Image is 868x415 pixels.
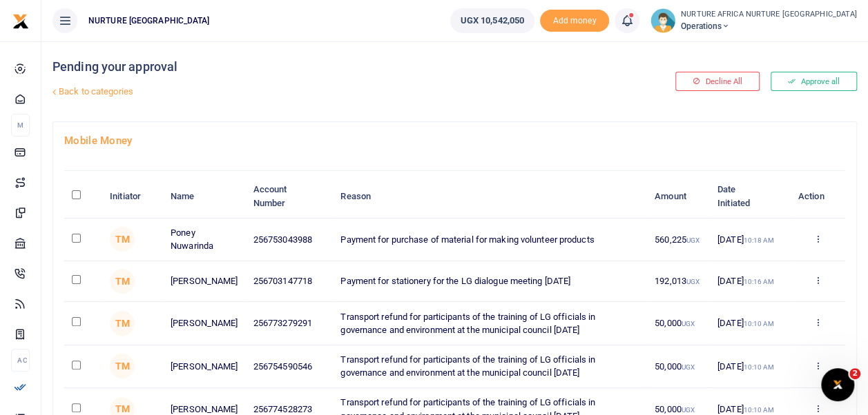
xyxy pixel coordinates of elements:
[450,8,534,33] a: UGX 10,542,050
[163,175,246,218] th: Name: activate to sort column ascending
[110,227,135,252] span: Timothy Makumbi
[682,363,695,371] small: UGX
[461,14,524,28] span: UGX 10,542,050
[333,302,647,345] td: Transport refund for participants of the training of LG officials in governance and environment a...
[333,175,647,218] th: Reason: activate to sort column ascending
[790,175,845,218] th: Action: activate to sort column ascending
[647,345,710,388] td: 50,000
[163,219,246,261] td: Poney Nuwarinda
[11,349,30,372] li: Ac
[743,320,774,327] small: 10:10 AM
[710,219,790,261] td: [DATE]
[83,14,215,27] span: NURTURE [GEOGRAPHIC_DATA]
[681,9,857,21] small: NURTURE AFRICA NURTURE [GEOGRAPHIC_DATA]
[710,175,790,218] th: Date Initiated: activate to sort column ascending
[682,320,695,327] small: UGX
[246,302,334,345] td: 256773279291
[64,133,845,148] h4: Mobile Money
[110,311,135,336] span: Timothy Makumbi
[246,261,334,302] td: 256703147718
[650,8,675,33] img: profile-user
[49,80,585,103] a: Back to categories
[710,302,790,345] td: [DATE]
[246,345,334,388] td: 256754590546
[686,236,700,244] small: UGX
[647,219,710,261] td: 560,225
[246,219,334,261] td: 256753043988
[540,10,609,32] span: Add money
[333,261,647,302] td: Payment for stationery for the LG dialogue meeting [DATE]
[110,354,135,378] span: Timothy Makumbi
[771,72,857,91] button: Approve all
[64,175,102,218] th: : activate to sort column descending
[743,363,774,371] small: 10:10 AM
[710,345,790,388] td: [DATE]
[821,368,854,401] iframe: Intercom live chat
[650,8,857,33] a: profile-user NURTURE AFRICA NURTURE [GEOGRAPHIC_DATA] Operations
[743,236,774,244] small: 10:18 AM
[102,175,163,218] th: Initiator: activate to sort column ascending
[647,261,710,302] td: 192,013
[333,219,647,261] td: Payment for purchase of material for making volunteer products
[710,261,790,302] td: [DATE]
[246,175,334,218] th: Account Number: activate to sort column ascending
[163,302,246,345] td: [PERSON_NAME]
[110,269,135,294] span: Timothy Makumbi
[743,406,774,414] small: 10:10 AM
[12,13,29,30] img: logo-small
[333,345,647,388] td: Transport refund for participants of the training of LG officials in governance and environment a...
[11,114,30,136] li: M
[540,14,609,25] a: Add money
[743,278,774,285] small: 10:16 AM
[849,368,860,379] span: 2
[647,302,710,345] td: 50,000
[675,72,760,91] button: Decline All
[163,261,246,302] td: [PERSON_NAME]
[682,406,695,414] small: UGX
[163,345,246,388] td: [PERSON_NAME]
[686,278,700,285] small: UGX
[445,8,540,33] li: Wallet ballance
[12,15,29,26] a: logo-small logo-large logo-large
[681,20,857,32] span: Operations
[647,175,710,218] th: Amount: activate to sort column ascending
[540,10,609,32] li: Toup your wallet
[52,59,585,74] h4: Pending your approval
